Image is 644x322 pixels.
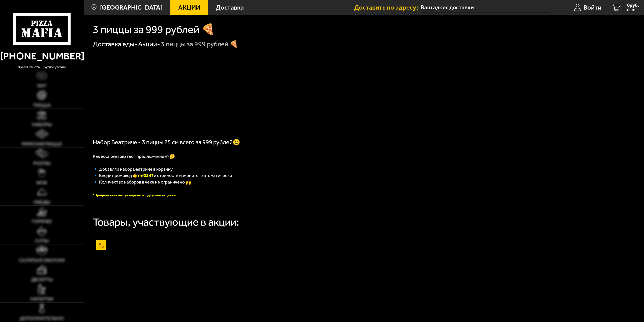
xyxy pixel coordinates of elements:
[93,40,137,48] a: Доставка еды-
[93,139,240,146] span: Набор Беатриче - 3 пиццы 25 см всего за 999 рублей😉
[216,4,244,11] span: Доставка
[22,141,62,146] span: Римская пицца
[37,83,47,88] span: Хит
[93,193,176,197] font: *Предложение не суммируется с другими акциями
[30,297,53,301] span: Напитки
[19,258,65,263] span: Салаты и закуски
[32,219,52,224] span: Горячее
[584,4,601,11] span: Войти
[36,180,47,185] span: WOK
[96,240,106,250] img: Акционный
[20,316,64,321] span: Дополнительно
[354,4,421,11] span: Доставить по адресу:
[100,4,163,11] span: [GEOGRAPHIC_DATA]
[627,3,639,8] span: 0 руб.
[31,277,53,282] span: Десерты
[178,4,200,11] span: Акции
[421,3,549,12] input: Ваш адрес доставки
[33,161,50,166] span: Роллы
[32,122,52,127] span: Наборы
[138,40,160,48] a: Акции-
[93,179,191,185] span: 🔹 Количество наборов в чеке не ограничено 🙌
[138,173,154,178] b: mf0347
[93,24,215,35] h1: 3 пиццы за 999 рублей 🍕
[93,173,232,178] span: 🔹 Вводи промокод 👉 и стоимость изменится автоматически
[161,40,238,49] div: 3 пиццы за 999 рублей 🍕
[93,154,175,159] span: Как воспользоваться предложением?🤔
[93,217,239,228] div: Товары, участвующие в акции:
[34,200,50,204] span: Обеды
[33,103,51,108] span: Пицца
[627,8,639,12] span: 0 шт.
[35,238,49,243] span: Супы
[93,166,173,172] span: 🔹 Добавляй набор Беатриче в корзину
